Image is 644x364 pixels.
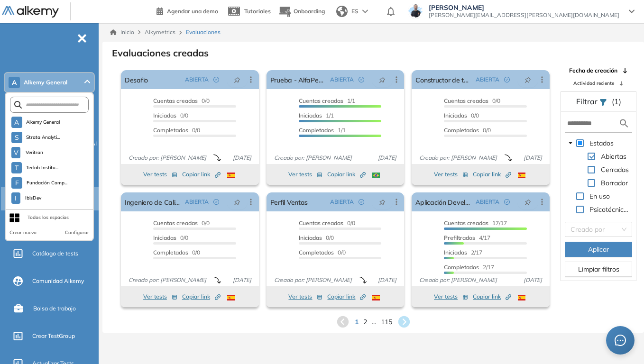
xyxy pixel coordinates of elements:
span: Cuentas creadas [153,97,198,104]
span: Alkemy General [24,79,67,86]
span: 0/0 [444,127,491,134]
span: Actividad reciente [573,80,614,87]
img: ESP [518,295,525,300]
span: Completados [153,127,188,134]
span: Copiar link [182,170,221,179]
span: Iniciadas [299,112,322,119]
span: ABIERTA [476,75,499,84]
button: Copiar link [182,291,221,302]
button: Copiar link [327,169,366,180]
span: T [15,164,18,172]
span: Iniciadas [444,249,467,256]
span: 0/0 [153,127,200,134]
img: BRA [372,173,380,178]
img: ESP [372,295,380,300]
button: Limpiar filtros [565,262,632,277]
span: Completados [153,249,188,256]
span: Filtrar [576,97,599,106]
span: Estados [589,139,614,147]
span: Copiar link [327,292,366,301]
span: Crear TestGroup [32,332,75,340]
span: 1/1 [299,112,334,119]
span: Completados [299,127,334,134]
span: Copiar link [327,170,366,179]
span: Fecha de creación [569,66,617,75]
span: 1/1 [299,97,355,104]
a: Ingeniero de Calidad [125,192,181,211]
span: Borrador [601,179,628,187]
a: Inicio [110,28,134,36]
span: (1) [612,96,621,107]
span: 0/0 [153,234,188,241]
span: Completados [444,127,479,134]
span: 2 [363,317,367,327]
span: V [14,149,18,156]
span: message [615,335,626,346]
span: Teclab Institu... [26,164,59,172]
a: Agendar una demo [156,5,218,16]
span: Cuentas creadas [153,219,198,227]
span: [PERSON_NAME] [429,4,619,11]
a: Perfil Ventas [270,192,308,211]
button: Ver tests [143,169,177,180]
span: 115 [381,317,392,327]
span: Cuentas creadas [444,219,488,227]
span: 0/0 [299,219,355,227]
span: pushpin [379,76,386,83]
span: 2/17 [444,264,494,271]
a: Desafio [125,70,148,89]
span: 2/17 [444,249,482,256]
button: Crear nuevo [9,229,37,237]
span: check-circle [213,199,219,205]
span: I [15,194,17,202]
span: check-circle [359,77,364,82]
a: Prueba - AlfaPeople - Sofi [270,70,327,89]
span: En uso [589,192,610,200]
span: Creado por: [PERSON_NAME] [125,276,210,284]
img: ESP [227,173,235,178]
div: Todos los espacios [28,214,69,221]
img: Logo [2,6,59,18]
span: ABIERTA [185,198,209,206]
span: Comunidad Alkemy [32,277,84,285]
button: pushpin [517,72,538,87]
span: 0/0 [299,249,346,256]
span: Psicotécnicos [588,204,632,215]
span: [PERSON_NAME][EMAIL_ADDRESS][PERSON_NAME][DOMAIN_NAME] [429,11,619,19]
span: Copiar link [182,292,221,301]
span: Copiar link [473,170,511,179]
button: pushpin [372,72,393,87]
img: search icon [618,118,630,129]
button: pushpin [372,194,393,209]
span: Iniciadas [153,112,176,119]
span: check-circle [504,77,510,82]
span: 0/0 [153,219,210,227]
span: ABIERTA [476,198,499,206]
button: Ver tests [434,291,468,302]
span: Evaluaciones [186,28,221,36]
span: check-circle [359,199,364,205]
span: Alkemy General [26,118,60,126]
button: Ver tests [434,169,468,180]
span: Completados [444,264,479,271]
button: Copiar link [327,291,366,302]
span: IbisDev [24,194,43,202]
button: Ver tests [288,169,322,180]
span: S [15,134,19,141]
span: Cerradas [599,164,631,175]
span: Creado por: [PERSON_NAME] [415,276,501,284]
span: pushpin [524,76,531,83]
span: Tutoriales [244,8,271,15]
span: Veritran [24,149,44,156]
span: Iniciadas [299,234,322,241]
span: 1/1 [299,127,346,134]
span: Fundación Comp... [26,179,67,187]
span: Iniciadas [444,112,467,119]
a: Aplicación Developer Alkemy [415,192,472,211]
span: Bolsa de trabajo [33,304,76,313]
span: Prefiltrados [444,234,475,241]
span: Catálogo de tests [32,249,78,258]
span: 0/0 [299,234,334,241]
span: 0/0 [444,112,479,119]
span: Creado por: [PERSON_NAME] [125,154,210,162]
